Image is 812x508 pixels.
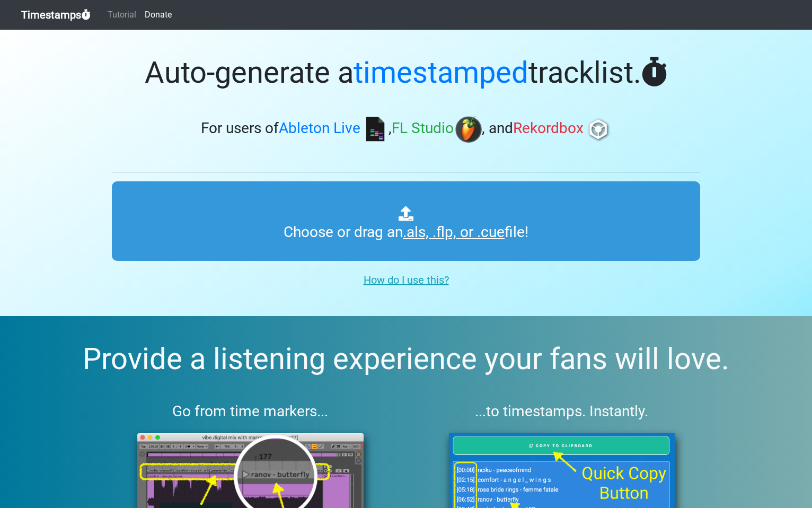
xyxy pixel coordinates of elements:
[279,120,360,137] span: Ableton Live
[103,4,140,25] a: Tutorial
[140,4,176,25] a: Donate
[112,402,389,421] h3: Go from time markers...
[364,274,449,286] u: How do I use this?
[21,4,91,25] a: Timestamps
[455,116,482,143] img: fl.png
[112,116,700,143] h3: For users of , , and
[392,120,454,137] span: FL Studio
[585,116,612,143] img: rb.png
[362,116,389,143] img: ableton.png
[354,55,528,90] span: timestamped
[25,341,787,377] h2: Provide a listening experience your fans will love.
[513,120,584,137] span: Rekordbox
[423,402,701,421] h3: ...to timestamps. Instantly.
[112,55,700,91] h1: Auto-generate a tracklist.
